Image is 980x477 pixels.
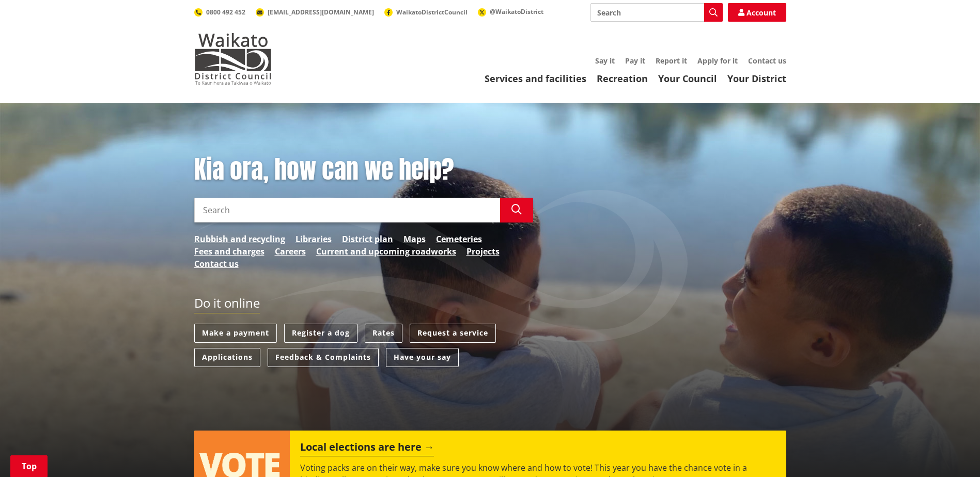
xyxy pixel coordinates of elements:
[625,56,645,66] a: Pay it
[194,348,260,367] a: Applications
[658,72,717,85] a: Your Council
[478,7,543,16] a: @WaikatoDistrict
[194,296,260,314] h2: Do it online
[396,8,468,17] span: WaikatoDistrictCouncil
[268,348,379,367] a: Feedback & Complaints
[284,324,357,343] a: Register a dog
[300,441,434,456] h2: Local elections are here
[590,3,723,22] input: Search input
[485,72,586,85] a: Services and facilities
[194,198,500,222] input: Search input
[342,233,393,245] a: District plan
[194,258,239,270] a: Contact us
[597,72,648,85] a: Recreation
[728,3,786,22] a: Account
[386,348,459,367] a: Have your say
[194,324,277,343] a: Make a payment
[256,8,374,17] a: [EMAIL_ADDRESS][DOMAIN_NAME]
[384,8,468,17] a: WaikatoDistrictCouncil
[316,245,456,258] a: Current and upcoming roadworks
[436,233,482,245] a: Cemeteries
[727,72,786,85] a: Your District
[295,233,332,245] a: Libraries
[206,8,245,17] span: 0800 492 452
[275,245,306,258] a: Careers
[194,33,272,85] img: Waikato District Council - Te Kaunihera aa Takiwaa o Waikato
[748,56,786,66] a: Contact us
[490,7,543,16] span: @WaikatoDistrict
[595,56,615,66] a: Say it
[268,8,374,17] span: [EMAIL_ADDRESS][DOMAIN_NAME]
[697,56,738,66] a: Apply for it
[194,245,265,258] a: Fees and charges
[194,8,245,17] a: 0800 492 452
[194,155,533,185] h1: Kia ora, how can we help?
[194,233,285,245] a: Rubbish and recycling
[410,324,496,343] a: Request a service
[365,324,402,343] a: Rates
[403,233,426,245] a: Maps
[466,245,500,258] a: Projects
[10,455,48,477] a: Top
[656,56,687,66] a: Report it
